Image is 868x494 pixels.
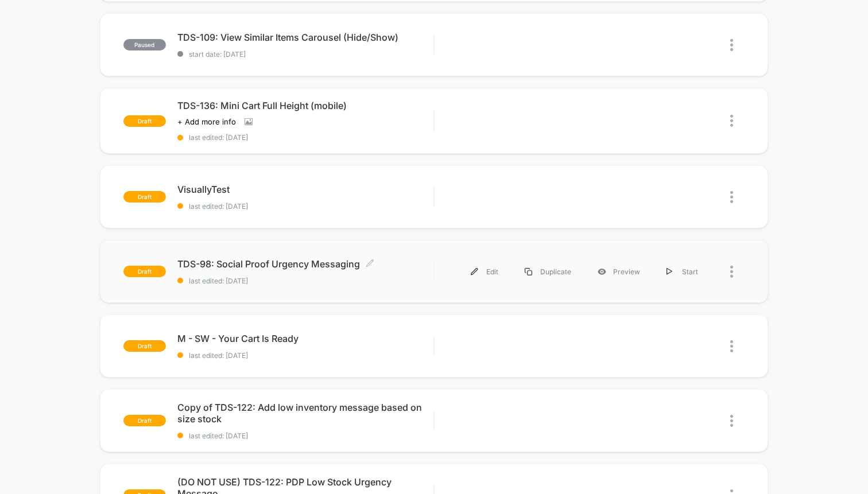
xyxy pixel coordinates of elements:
[458,259,511,285] div: Edit
[730,415,733,427] img: close
[525,268,532,275] img: menu
[177,184,433,195] span: VisuallyTest
[653,259,711,285] div: Start
[730,191,733,203] img: close
[177,117,236,126] span: + Add more info
[123,115,166,127] span: draft
[730,340,733,352] img: close
[177,258,433,270] span: TDS-98: Social Proof Urgency Messaging
[177,50,433,59] span: start date: [DATE]
[730,266,733,278] img: close
[177,100,433,111] span: TDS-136: Mini Cart Full Height (mobile)
[471,268,478,275] img: menu
[584,259,653,285] div: Preview
[123,191,166,203] span: draft
[177,431,433,440] span: last edited: [DATE]
[730,115,733,127] img: close
[177,133,433,142] span: last edited: [DATE]
[730,39,733,51] img: close
[123,39,166,50] span: paused
[123,266,166,277] span: draft
[123,340,166,352] span: draft
[177,333,433,344] span: M - SW - Your Cart Is Ready
[123,415,166,426] span: draft
[177,277,433,285] span: last edited: [DATE]
[177,351,433,360] span: last edited: [DATE]
[177,402,433,425] span: Copy of TDS-122: Add low inventory message based on size stock
[666,268,672,275] img: menu
[177,202,433,211] span: last edited: [DATE]
[177,32,433,43] span: TDS-109: View Similar Items Carousel (Hide/Show)
[511,259,584,285] div: Duplicate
